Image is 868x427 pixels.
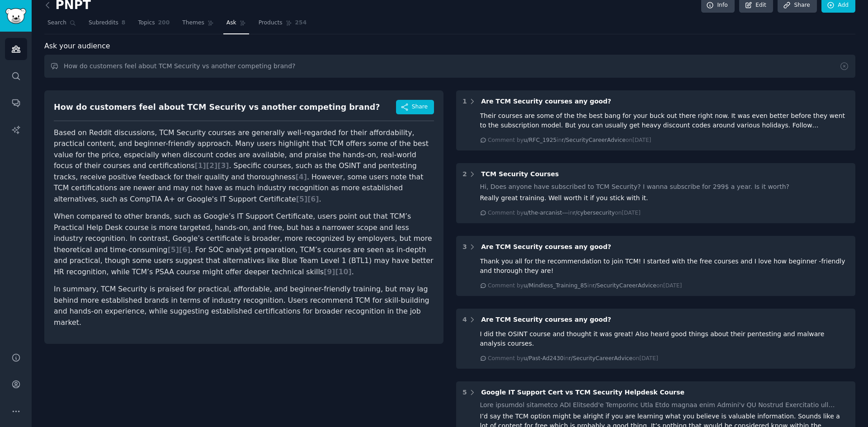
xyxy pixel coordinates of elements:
[54,284,434,328] p: In summary, TCM Security is praised for practical, affordable, and beginner-friendly training, bu...
[54,127,434,205] p: Based on Reddit discussions, TCM Security courses are generally well-regarded for their affordabi...
[592,282,656,289] span: r/SecurityCareerAdvice
[412,103,428,111] span: Share
[182,19,204,27] span: Themes
[324,267,335,276] span: [ 9 ]
[488,355,658,363] div: Comment by in on [DATE]
[462,315,467,324] div: 4
[223,16,249,34] a: Ask
[396,100,434,114] button: Share
[168,245,179,254] span: [ 5 ]
[481,389,684,396] span: Google IT Support Cert vs TCM Security Helpdesk Course
[138,19,155,27] span: Topics
[255,16,310,34] a: Products254
[524,137,557,143] span: u/RFC_1925
[480,329,849,348] div: I did the OSINT course and thought it was great! Also heard good things about their pentesting an...
[480,257,849,276] div: Thank you all for the recommendation to join TCM! I started with the free courses and I love how ...
[480,111,849,130] div: Their courses are some of the the best bang for your buck out there right now. It was even better...
[206,161,217,170] span: [ 2 ]
[217,161,229,170] span: [ 3 ]
[481,98,611,105] span: Are TCM Security courses any good?
[488,136,651,145] div: Comment by in on [DATE]
[44,55,855,78] input: Ask this audience a question...
[89,19,118,27] span: Subreddits
[44,16,79,34] a: Search
[481,243,611,250] span: Are TCM Security courses any good?
[335,267,351,276] span: [ 10 ]
[481,170,559,178] span: TCM Security Courses
[569,355,632,361] span: r/SecurityCareerAdvice
[524,355,564,361] span: u/Past-Ad2430
[296,173,307,181] span: [ 4 ]
[135,16,173,34] a: Topics200
[179,16,217,34] a: Themes
[573,210,615,216] span: r/cybersecurity
[462,97,467,106] div: 1
[488,209,641,217] div: Comment by in on [DATE]
[5,8,26,24] img: GummySearch logo
[194,161,206,170] span: [ 1 ]
[481,316,611,323] span: Are TCM Security courses any good?
[462,169,467,179] div: 2
[44,41,110,52] span: Ask your audience
[480,400,849,410] div: Lore ipsumdol sitametco ADI Elitsedd'e Temporinc Utla Etdo magnaa enim Admini'v QU Nostrud Exerci...
[462,242,467,252] div: 3
[524,282,587,289] span: u/Mindless_Training_85
[296,195,307,203] span: [ 5 ]
[561,137,625,143] span: r/SecurityCareerAdvice
[85,16,128,34] a: Subreddits8
[524,210,568,216] span: u/the-arcanist---
[488,282,682,290] div: Comment by in on [DATE]
[47,19,66,27] span: Search
[158,19,170,27] span: 200
[259,19,283,27] span: Products
[480,182,849,192] div: Hi, Does anyone have subscribed to TCM Security? I wanna subscribe for 299$ a year. Is it worth?
[307,195,319,203] span: [ 6 ]
[480,193,849,203] div: Really great training. Well worth it if you stick with it.
[295,19,307,27] span: 254
[122,19,126,27] span: 8
[462,388,467,397] div: 5
[226,19,236,27] span: Ask
[179,245,190,254] span: [ 6 ]
[54,211,434,277] p: When compared to other brands, such as Google’s IT Support Certificate, users point out that TCM’...
[54,102,380,113] div: How do customers feel about TCM Security vs another competing brand?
